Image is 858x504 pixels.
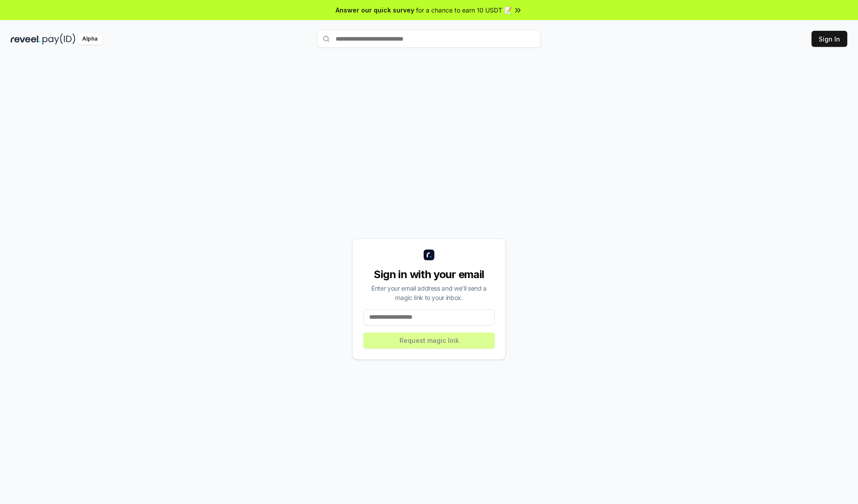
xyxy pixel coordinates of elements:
img: logo_small [424,250,434,260]
div: Alpha [77,33,102,45]
div: Enter your email address and we’ll send a magic link to your inbox. [363,283,495,302]
img: pay_id [42,33,76,45]
div: Sign in with your email [363,267,495,282]
button: Sign In [812,31,847,47]
img: reveel_dark [11,33,41,45]
span: for a chance to earn 10 USDT 📝 [416,5,512,15]
span: Answer our quick survey [336,5,414,15]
